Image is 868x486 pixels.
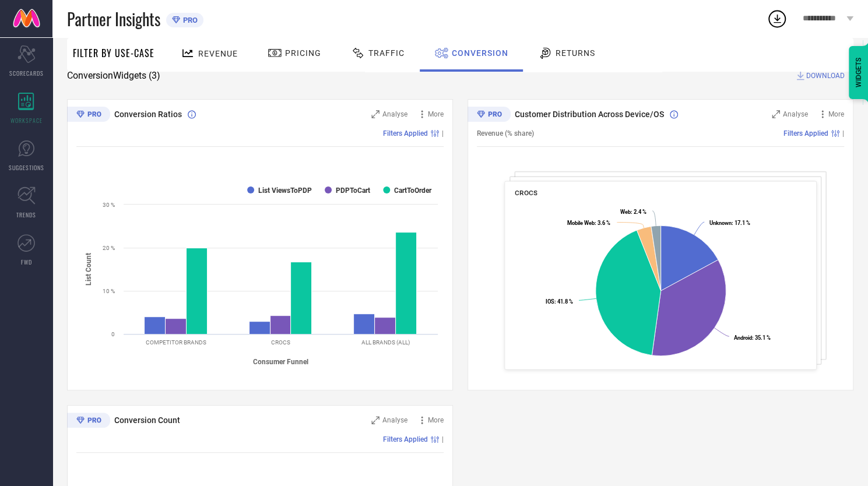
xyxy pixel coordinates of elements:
[382,416,407,424] span: Analyse
[383,129,428,138] span: Filters Applied
[783,110,808,118] span: Analyse
[16,210,36,219] span: TRENDS
[452,48,508,58] span: Conversion
[73,46,154,60] span: Filter By Use-Case
[85,253,93,286] tspan: List Count
[546,298,573,305] text: : 41.8 %
[428,416,444,424] span: More
[772,110,780,118] svg: Zoom
[67,107,110,124] div: Premium
[620,209,646,215] text: : 2.4 %
[21,258,32,266] span: FWD
[368,48,405,58] span: Traffic
[842,129,844,138] span: |
[556,48,595,58] span: Returns
[515,110,664,119] span: Customer Distribution Across Device/OS
[67,7,160,31] span: Partner Insights
[271,339,290,346] text: CROCS
[546,298,554,305] tspan: IOS
[198,49,238,58] span: Revenue
[709,220,731,226] tspan: Unknown
[394,186,432,195] text: CartToOrder
[371,416,379,424] svg: Zoom
[468,107,511,124] div: Premium
[477,129,534,138] span: Revenue (% share)
[111,331,115,337] text: 0
[67,70,160,82] span: Conversion Widgets ( 3 )
[285,48,321,58] span: Pricing
[567,220,594,226] tspan: Mobile Web
[67,413,110,430] div: Premium
[371,110,379,118] svg: Zoom
[336,186,370,195] text: PDPToCart
[103,202,115,208] text: 30 %
[114,110,182,119] span: Conversion Ratios
[515,189,537,197] span: CROCS
[180,16,198,24] span: PRO
[734,334,771,341] text: : 35.1 %
[253,358,308,366] tspan: Consumer Funnel
[258,186,312,195] text: List ViewsToPDP
[620,209,630,215] tspan: Web
[9,69,44,78] span: SCORECARDS
[383,435,428,443] span: Filters Applied
[806,70,845,82] span: DOWNLOAD
[114,415,180,425] span: Conversion Count
[428,110,444,118] span: More
[103,288,115,294] text: 10 %
[442,435,444,443] span: |
[783,129,828,138] span: Filters Applied
[10,116,43,125] span: WORKSPACE
[828,110,844,118] span: More
[9,163,44,172] span: SUGGESTIONS
[146,339,206,346] text: COMPETITOR BRANDS
[709,220,750,226] text: : 17.1 %
[382,110,407,118] span: Analyse
[734,334,752,341] tspan: Android
[767,8,788,29] div: Open download list
[361,339,410,346] text: ALL BRANDS (ALL)
[567,220,610,226] text: : 3.6 %
[442,129,444,138] span: |
[103,245,115,251] text: 20 %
